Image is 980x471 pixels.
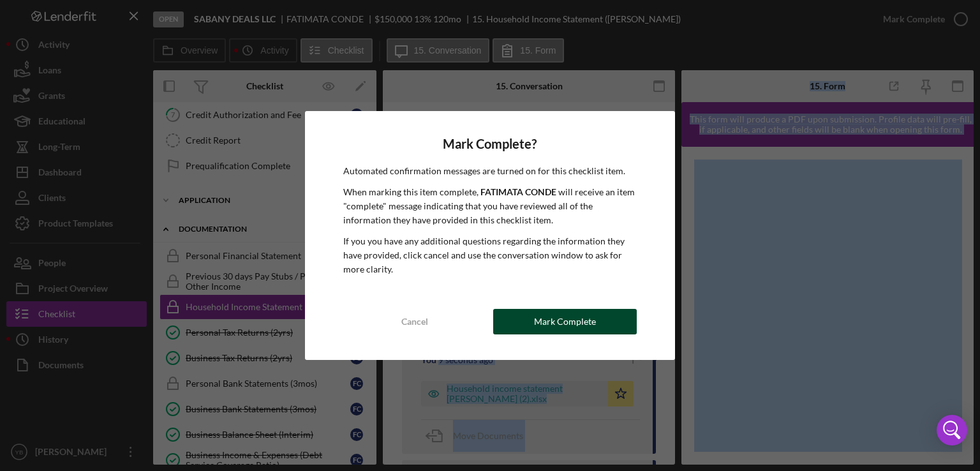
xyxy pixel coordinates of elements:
[480,186,556,197] b: FATIMATA CONDE
[343,164,637,178] p: Automated confirmation messages are turned on for this checklist item.
[343,309,487,334] button: Cancel
[937,415,967,445] div: Open Intercom Messenger
[343,137,637,151] h4: Mark Complete?
[343,185,637,228] p: When marking this item complete, will receive an item "complete" message indicating that you have...
[493,309,637,334] button: Mark Complete
[401,309,428,334] div: Cancel
[343,234,637,277] p: If you you have any additional questions regarding the information they have provided, click canc...
[534,309,596,334] div: Mark Complete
